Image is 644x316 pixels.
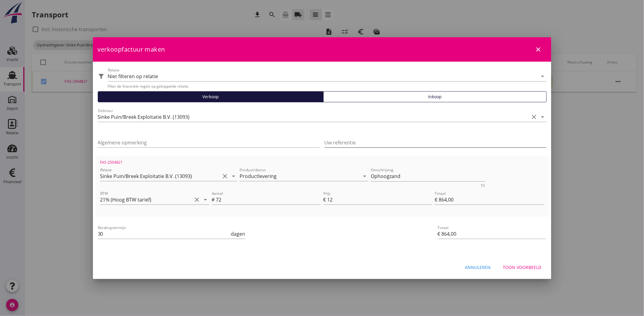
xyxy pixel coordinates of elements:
input: Algemene opmerking [98,138,320,147]
div: Annuleren [465,264,491,271]
button: Annuleren [460,262,496,273]
textarea: Omschrijving [371,171,485,181]
div: Niet filteren op relatie [108,74,158,79]
input: Product/dienst [240,171,360,181]
span: Verkoop [202,93,219,100]
input: BTW [100,195,192,205]
input: Totaal [435,195,544,205]
span: FAS-2504821 [100,160,123,165]
i: clear [193,196,201,203]
input: Betalingstermijn [98,229,230,239]
div: verkoopfactuur maken [93,37,551,62]
i: clear [531,113,538,121]
div: Filter de financiële regels op gekoppelde relatie. [108,84,546,89]
span: Inkoop [428,93,442,100]
i: arrow_drop_down [361,173,368,180]
input: Aantal [216,195,321,205]
button: Verkoop [98,91,324,102]
input: Prijs [327,195,432,205]
i: arrow_drop_down [202,196,209,203]
i: arrow_drop_down [539,113,546,121]
div: € [323,196,327,203]
input: Debiteur [98,112,529,122]
i: filter_alt [98,73,105,80]
input: Uw referentie [325,138,546,147]
div: # [212,196,216,203]
div: dagen [230,230,245,238]
input: Relatie [100,171,220,181]
i: arrow_drop_down [539,73,546,80]
div: Toon voorbeeld [503,264,542,271]
div: 10 [481,184,485,187]
i: close [535,46,542,53]
button: Inkoop [323,91,547,102]
i: arrow_drop_down [230,173,237,180]
input: Totaal [438,229,546,239]
button: Toon voorbeeld [498,262,546,273]
i: clear [221,173,229,180]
